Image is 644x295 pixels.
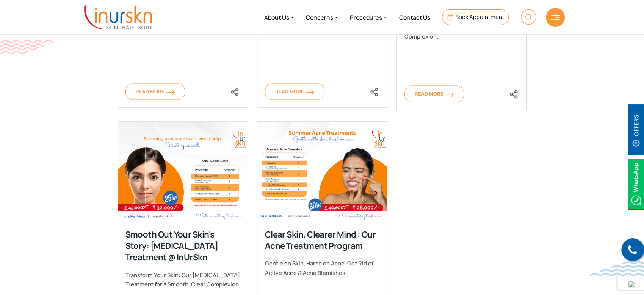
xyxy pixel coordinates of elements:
[230,87,239,95] a: <div class="socialicons"><span class="close_share"><i class="fa fa-close"></i></span> <a href="ht...
[628,104,644,155] img: offerBt
[509,90,518,99] img: share
[442,9,508,25] a: Book Appointment
[125,270,240,289] div: Transform Your Skin: Our [MEDICAL_DATA] Treatment for a Smooth, Clear Complexion
[415,90,454,97] span: Read More
[509,89,518,98] a: <div class="socialicons"><span class="close_share"><i class="fa fa-close"></i></span> <a href="ht...
[628,179,644,188] a: Whatsappicon
[125,229,239,263] div: Smooth Out Your Skin's Story: [MEDICAL_DATA] Treatment @ InUrSkn
[265,259,379,277] div: Gentle on Skin, Harsh on Acne. Get Rid of Active Acne & Acne Blemishes
[275,88,314,95] span: Read More
[300,3,344,31] a: Concerns
[551,15,560,20] img: hamLine.svg
[370,87,379,95] a: <div class="socialicons"><span class="close_share"><i class="fa fa-close"></i></span> <a href="ht...
[125,83,185,100] a: Read Moreorange-arrow
[344,3,393,31] a: Procedures
[230,87,239,96] img: share
[521,9,536,25] img: HeaderSearch
[265,229,379,252] div: Clear Skin, Clearer Mind : Our Acne Treatment Program
[136,88,175,95] span: Read More
[628,281,635,287] img: up-blue-arrow.svg
[589,261,644,276] img: bluewave
[306,90,314,95] img: orange-arrow
[370,87,379,96] img: share
[445,92,454,97] img: orange-arrow
[455,13,505,21] span: Book Appointment
[393,3,436,31] a: Contact Us
[265,83,324,100] a: Read Moreorange-arrow
[166,90,175,95] img: orange-arrow
[84,5,152,29] img: inurskn-logo
[258,3,300,31] a: About Us
[404,85,464,102] a: Read Moreorange-arrow
[628,159,644,209] img: Whatsappicon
